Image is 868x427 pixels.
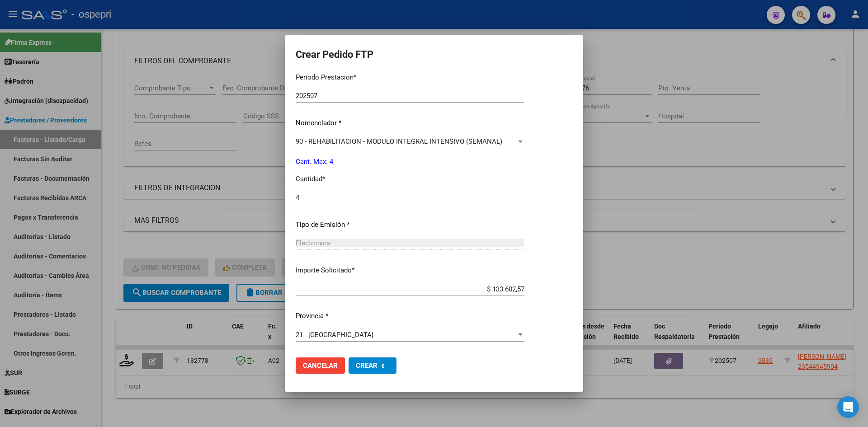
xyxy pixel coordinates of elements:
p: Periodo Prestacion [296,72,524,83]
span: Cancelar [303,361,338,370]
span: 90 - REHABILITACION - MODULO INTEGRAL INTENSIVO (SEMANAL) [296,137,502,145]
p: Cant. Max: 4 [296,157,524,167]
p: Importe Solicitado [296,265,524,276]
p: Cantidad [296,174,524,184]
p: Nomenclador * [296,118,524,128]
button: Cancelar [296,357,345,374]
span: Crear [356,361,377,370]
p: Provincia * [296,311,524,321]
h2: Crear Pedido FTP [296,46,572,63]
p: Tipo de Emisión * [296,220,524,230]
span: 21 - [GEOGRAPHIC_DATA] [296,331,373,339]
div: Open Intercom Messenger [837,396,859,418]
span: Electronica [296,239,330,247]
button: Crear [349,357,396,374]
